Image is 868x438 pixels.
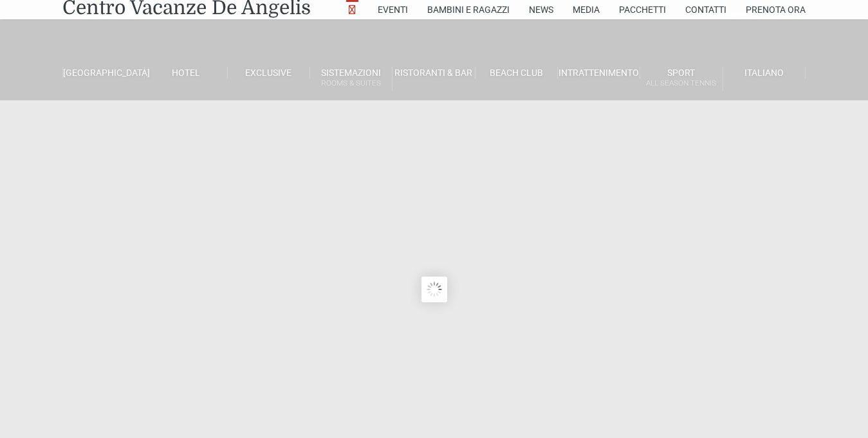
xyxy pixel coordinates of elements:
[744,68,784,78] span: Italiano
[640,77,722,89] small: All Season Tennis
[640,67,723,91] a: SportAll Season Tennis
[62,67,145,78] a: [GEOGRAPHIC_DATA]
[228,67,310,78] a: Exclusive
[310,67,392,91] a: SistemazioniRooms & Suites
[310,77,392,89] small: Rooms & Suites
[723,67,806,78] a: Italiano
[145,67,227,78] a: Hotel
[392,67,475,78] a: Ristoranti & Bar
[476,67,558,78] a: Beach Club
[558,67,640,78] a: Intrattenimento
